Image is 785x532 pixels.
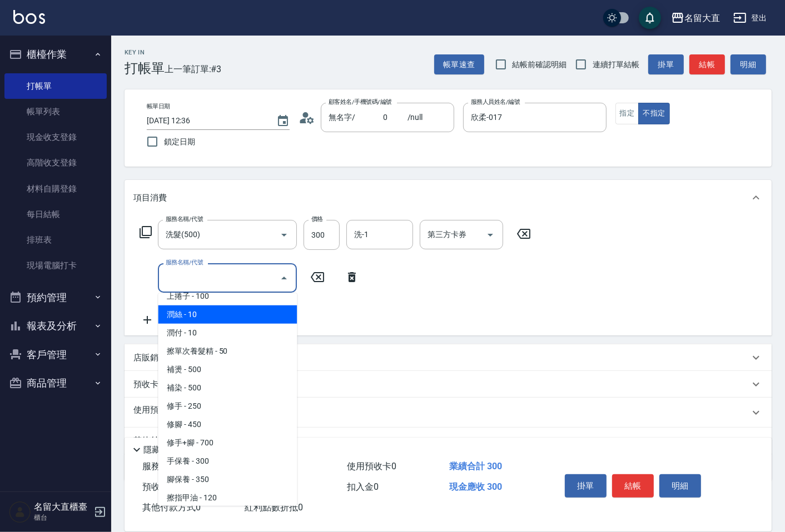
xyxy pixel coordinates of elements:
[275,269,293,287] button: Close
[4,124,107,150] a: 現金收支登錄
[158,397,297,415] span: 修手 - 250
[125,344,772,371] div: 店販銷售
[125,428,772,454] div: 其他付款方式入金可用餘額: 0
[147,112,265,130] input: YYYY/MM/DD hh:mm
[133,435,236,447] p: 其他付款方式
[659,474,701,498] button: 明細
[158,342,297,360] span: 擦單次養髮精 - 50
[245,502,303,513] span: 紅利點數折抵 0
[4,253,107,278] a: 現場電腦打卡
[667,7,724,29] button: 名留大直
[593,59,639,71] span: 連續打單結帳
[565,474,607,498] button: 掛單
[449,461,502,471] span: 業績合計 300
[147,102,170,111] label: 帳單日期
[4,150,107,175] a: 高階收支登錄
[638,103,669,124] button: 不指定
[684,11,720,25] div: 名留大直
[142,461,193,471] span: 服務消費 300
[347,481,379,492] span: 扣入金 0
[158,434,297,452] span: 修手+腳 - 700
[133,404,175,421] p: 使用預收卡
[4,369,107,398] button: 商品管理
[9,501,31,523] img: Person
[133,352,167,364] p: 店販銷售
[639,7,661,29] button: save
[158,452,297,470] span: 手保養 - 300
[158,470,297,489] span: 腳保養 - 350
[648,54,684,75] button: 掛單
[471,98,520,106] label: 服務人員姓名/編號
[125,371,772,398] div: 預收卡販賣
[311,215,323,223] label: 價格
[34,501,91,513] h5: 名留大直櫃臺
[689,54,725,75] button: 結帳
[158,415,297,434] span: 修腳 - 450
[142,502,201,513] span: 其他付款方式 0
[125,398,772,428] div: 使用預收卡x11
[275,226,293,244] button: Open
[166,215,203,223] label: 服務名稱/代號
[125,180,772,215] div: 項目消費
[34,513,91,523] p: 櫃台
[166,258,203,267] label: 服務名稱/代號
[270,108,296,134] button: Choose date, selected date is 2025-08-20
[133,379,175,390] p: 預收卡販賣
[125,61,165,76] h3: 打帳單
[729,8,772,28] button: 登出
[158,360,297,379] span: 補燙 - 500
[4,202,107,227] a: 每日結帳
[4,99,107,124] a: 帳單列表
[158,324,297,342] span: 潤付 - 10
[125,49,165,56] h2: Key In
[612,474,654,498] button: 結帳
[434,54,484,75] button: 帳單速查
[615,103,639,124] button: 指定
[513,59,567,71] span: 結帳前確認明細
[329,98,392,106] label: 顧客姓名/手機號碼/編號
[158,379,297,397] span: 補染 - 500
[731,54,766,75] button: 明細
[133,192,167,204] p: 項目消費
[4,40,107,69] button: 櫃檯作業
[481,226,499,244] button: Open
[449,481,502,492] span: 現金應收 300
[4,283,107,312] button: 預約管理
[13,10,45,24] img: Logo
[165,62,222,76] span: 上一筆訂單:#3
[4,340,107,369] button: 客戶管理
[143,444,193,456] p: 隱藏業績明細
[4,312,107,340] button: 報表及分析
[4,73,107,99] a: 打帳單
[4,176,107,202] a: 材料自購登錄
[4,227,107,253] a: 排班表
[158,489,297,507] span: 擦指甲油 - 120
[158,287,297,305] span: 上捲子 - 100
[347,461,396,471] span: 使用預收卡 0
[142,481,192,492] span: 預收卡販賣 0
[158,305,297,324] span: 潤絲 - 10
[164,136,195,148] span: 鎖定日期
